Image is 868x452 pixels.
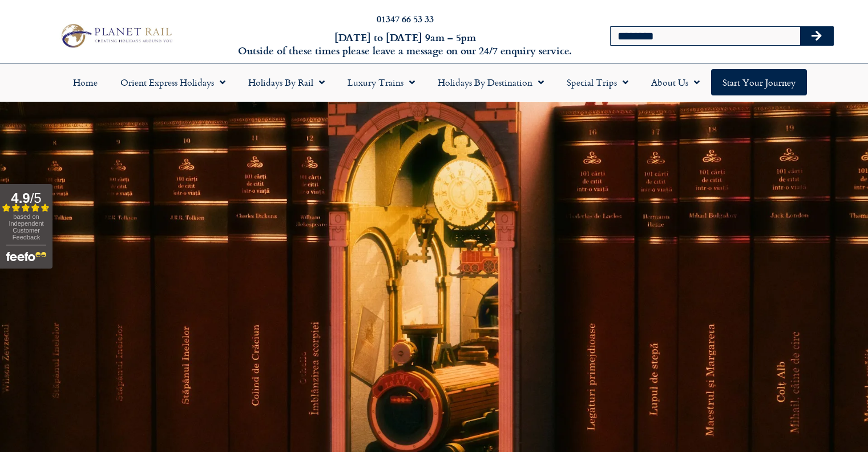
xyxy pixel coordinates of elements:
[56,21,175,50] img: Planet Rail Train Holidays Logo
[6,69,862,95] nav: Menu
[109,69,237,95] a: Orient Express Holidays
[336,69,426,95] a: Luxury Trains
[800,27,833,45] button: Search
[377,12,434,25] a: 01347 66 53 33
[237,69,336,95] a: Holidays by Rail
[640,69,711,95] a: About Us
[555,69,640,95] a: Special Trips
[62,69,109,95] a: Home
[711,69,807,95] a: Start your Journey
[426,69,555,95] a: Holidays by Destination
[235,31,576,58] h6: [DATE] to [DATE] 9am – 5pm Outside of these times please leave a message on our 24/7 enquiry serv...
